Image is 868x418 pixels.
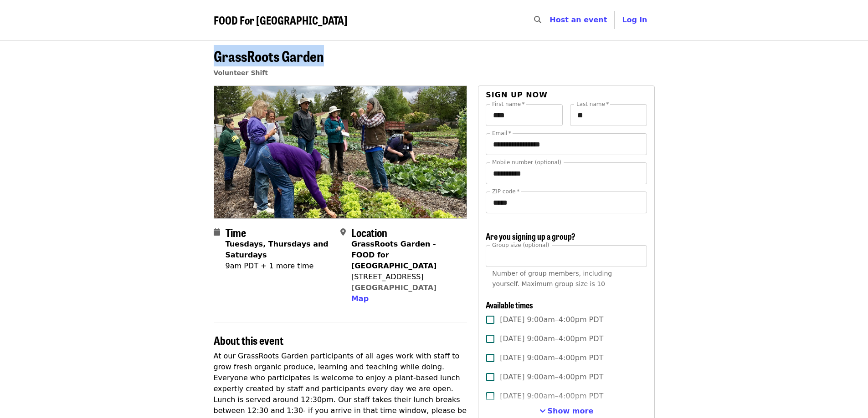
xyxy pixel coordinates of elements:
[500,391,603,402] span: [DATE] 9:00am–4:00pm PDT
[214,69,268,76] a: Volunteer Shift
[492,270,612,287] span: Number of group members, including yourself. Maximum group size is 10
[492,131,511,136] label: Email
[550,15,607,24] a: Host an event
[492,242,549,248] span: Group size (optional)
[500,333,603,344] span: [DATE] 9:00am–4:00pm PDT
[622,15,647,24] span: Log in
[214,45,324,66] span: GrassRoots Garden
[214,14,348,27] a: FOOD For [GEOGRAPHIC_DATA]
[500,372,603,383] span: [DATE] 9:00am–4:00pm PDT
[351,294,369,303] span: Map
[534,15,541,24] i: search icon
[351,293,369,304] button: Map
[615,11,654,29] button: Log in
[351,272,460,282] div: [STREET_ADDRESS]
[500,353,603,363] span: [DATE] 9:00am–4:00pm PDT
[492,101,525,107] label: First name
[351,240,437,270] strong: GrassRoots Garden - FOOD for [GEOGRAPHIC_DATA]
[486,299,533,311] span: Available times
[340,228,346,237] i: map-marker-alt icon
[351,283,437,292] a: [GEOGRAPHIC_DATA]
[576,101,609,107] label: Last name
[486,91,548,99] span: Sign up now
[492,160,561,165] label: Mobile number (optional)
[226,240,329,259] strong: Tuesdays, Thursdays and Saturdays
[486,191,647,213] input: ZIP code
[492,189,519,194] label: ZIP code
[547,9,554,31] input: Search
[486,133,647,155] input: Email
[486,230,575,242] span: Are you signing up a group?
[486,104,563,126] input: First name
[486,162,647,184] input: Mobile number (optional)
[500,314,603,325] span: [DATE] 9:00am–4:00pm PDT
[539,406,594,417] button: See more timeslots
[226,261,333,272] div: 9am PDT + 1 more time
[226,224,246,240] span: Time
[214,228,220,237] i: calendar icon
[570,104,647,126] input: Last name
[214,332,283,348] span: About this event
[548,407,594,415] span: Show more
[351,224,387,240] span: Location
[214,12,348,28] span: FOOD For [GEOGRAPHIC_DATA]
[486,245,647,267] input: [object Object]
[214,86,467,218] img: GrassRoots Garden organized by FOOD For Lane County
